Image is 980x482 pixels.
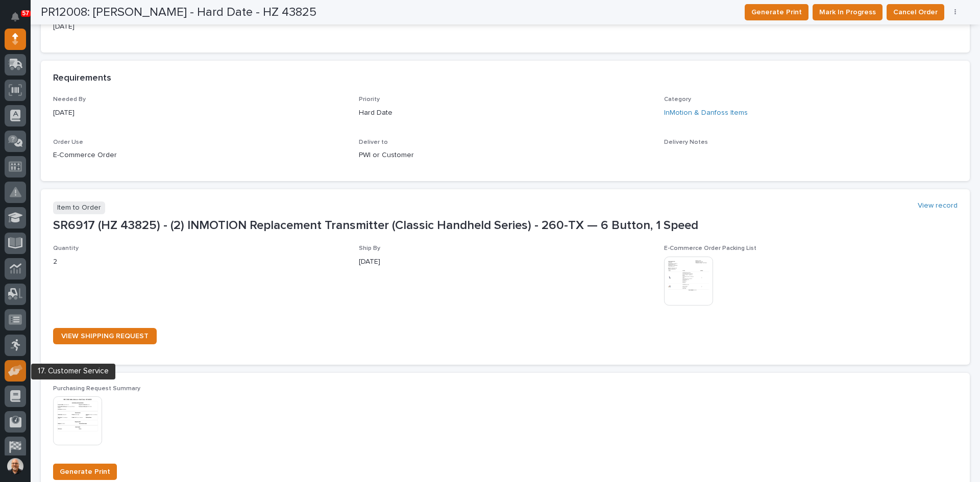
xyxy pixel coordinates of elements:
[918,201,958,210] a: View record
[664,108,748,118] a: InMotion & Danfoss Items
[53,108,347,118] p: [DATE]
[53,386,140,392] span: Purchasing Request Summary
[53,21,499,32] p: [DATE]
[664,139,708,145] span: Delivery Notes
[60,466,110,478] span: Generate Print
[53,139,83,145] span: Order Use
[22,10,29,17] p: 57
[13,12,26,29] div: Notifications57
[61,333,149,340] span: VIEW SHIPPING REQUEST
[53,150,347,161] p: E-Commerce Order
[41,5,316,20] h2: PR12008: [PERSON_NAME] - Hard Date - HZ 43825
[745,4,808,20] button: Generate Print
[359,96,380,103] span: Priority
[887,4,944,20] button: Cancel Order
[664,96,691,103] span: Category
[819,6,876,18] span: Mark In Progress
[53,218,958,233] p: SR6917 (HZ 43825) - (2) INMOTION Replacement Transmitter (Classic Handheld Series) - 260-TX — 6 B...
[53,201,105,214] p: Item to Order
[359,139,388,145] span: Deliver to
[53,464,117,480] button: Generate Print
[813,4,883,20] button: Mark In Progress
[893,6,938,18] span: Cancel Order
[53,257,347,267] p: 2
[53,245,79,251] span: Quantity
[359,108,652,118] p: Hard Date
[5,455,26,477] button: users-avatar
[751,6,802,18] span: Generate Print
[5,6,26,28] button: Notifications
[359,150,652,161] p: PWI or Customer
[359,245,380,251] span: Ship By
[664,245,756,251] span: E-Commerce Order Packing List
[53,328,157,344] a: VIEW SHIPPING REQUEST
[359,257,652,267] p: [DATE]
[53,73,111,84] h2: Requirements
[53,96,86,103] span: Needed By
